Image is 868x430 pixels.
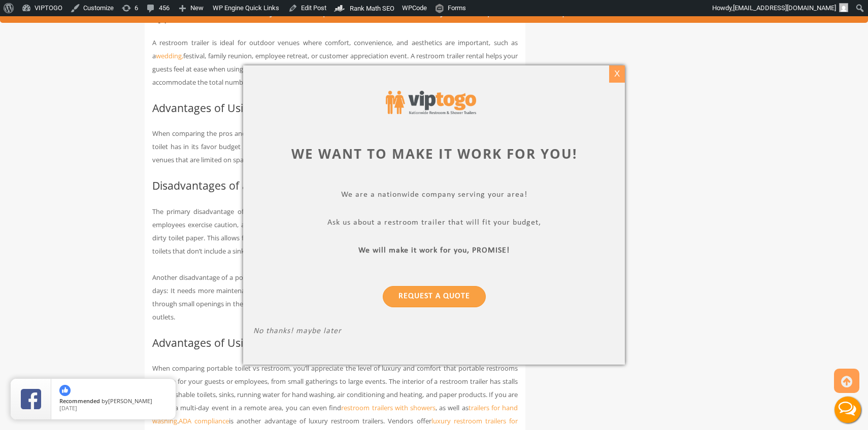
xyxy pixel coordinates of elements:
img: Review Rating [21,389,41,409]
p: We are a nationwide company serving your area! [253,190,615,202]
img: viptogo logo [386,91,476,114]
img: thumbs up icon [59,385,71,396]
button: Live Chat [827,389,868,430]
div: X [609,65,625,83]
span: [PERSON_NAME] [108,397,152,405]
b: We will make it work for you, PROMISE! [358,246,510,255]
span: [DATE] [59,404,77,412]
span: Recommended [59,397,100,405]
div: We want to make it work for you! [253,145,615,164]
span: by [59,398,168,405]
span: [EMAIL_ADDRESS][DOMAIN_NAME] [733,4,836,12]
p: No thanks! maybe later [253,327,615,338]
a: Request a Quote [383,286,486,307]
span: Rank Math SEO [350,5,394,12]
p: Ask us about a restroom trailer that will fit your budget, [253,218,615,230]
